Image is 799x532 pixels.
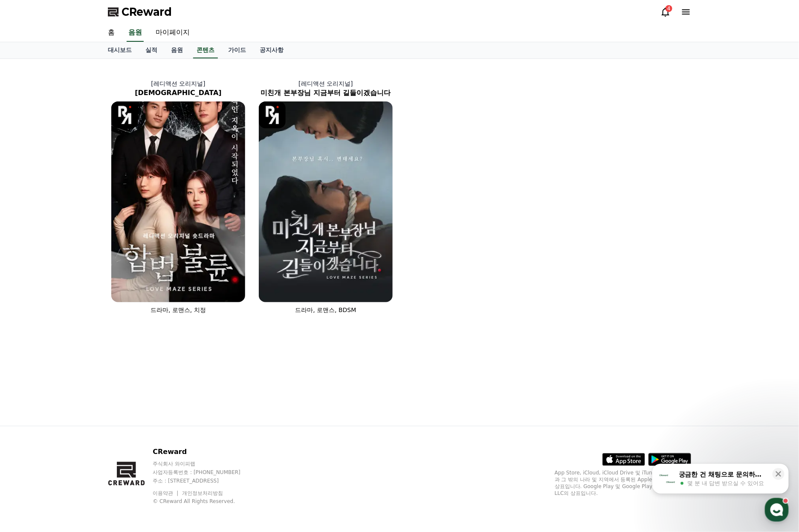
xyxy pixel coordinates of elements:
[132,283,142,290] span: 설정
[3,270,56,292] a: 홈
[164,42,190,58] a: 음원
[101,42,139,58] a: 대시보드
[139,42,164,58] a: 실적
[153,490,179,496] a: 이용약관
[182,490,223,496] a: 개인정보처리방침
[259,101,393,302] img: 미친개 본부장님 지금부터 길들이겠습니다
[666,5,672,12] div: 4
[221,42,253,58] a: 가이드
[101,24,122,42] a: 홈
[193,42,218,58] a: 콘텐츠
[555,469,691,497] p: App Store, iCloud, iCloud Drive 및 iTunes Store는 미국과 그 밖의 나라 및 지역에서 등록된 Apple Inc.의 서비스 상표입니다. Goo...
[252,88,399,98] h2: 미친개 본부장님 지금부터 길들이겠습니다
[153,447,257,457] p: CReward
[104,79,252,88] p: [레디액션 오리지널]
[153,477,257,484] p: 주소 : [STREET_ADDRESS]
[295,306,356,313] span: 드라마, 로맨스, BDSM
[153,460,257,467] p: 주식회사 와이피랩
[78,283,88,290] span: 대화
[104,88,252,98] h2: [DEMOGRAPHIC_DATA]
[151,306,206,313] span: 드라마, 로맨스, 치정
[153,498,257,505] p: © CReward All Rights Reserved.
[122,5,172,19] span: CReward
[110,270,164,292] a: 설정
[149,24,197,42] a: 마이페이지
[108,5,172,19] a: CReward
[153,469,257,476] p: 사업자등록번호 : [PHONE_NUMBER]
[252,79,399,88] p: [레디액션 오리지널]
[111,101,138,128] img: [object Object] Logo
[259,101,286,128] img: [object Object] Logo
[252,72,399,321] a: [레디액션 오리지널] 미친개 본부장님 지금부터 길들이겠습니다 미친개 본부장님 지금부터 길들이겠습니다 [object Object] Logo 드라마, 로맨스, BDSM
[104,72,252,321] a: [레디액션 오리지널] [DEMOGRAPHIC_DATA] 합법불륜 [object Object] Logo 드라마, 로맨스, 치정
[253,42,290,58] a: 공지사항
[660,7,671,17] a: 4
[111,101,245,302] img: 합법불륜
[127,24,144,42] a: 음원
[27,283,32,290] span: 홈
[56,270,110,292] a: 대화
